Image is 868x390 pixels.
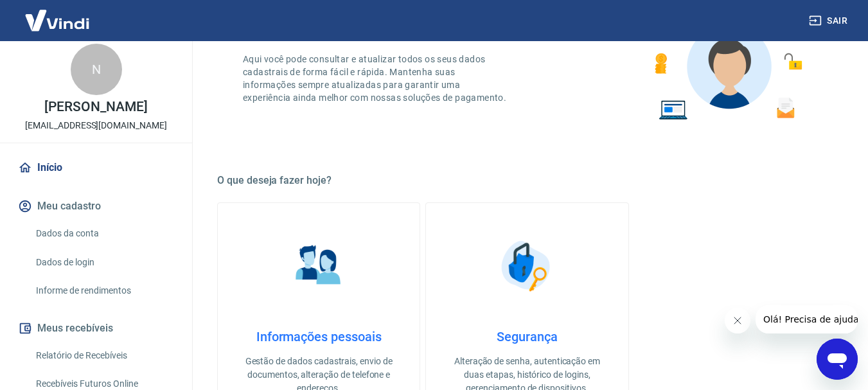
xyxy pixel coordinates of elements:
[31,278,177,304] a: Informe de rendimentos
[31,342,177,369] a: Relatório de Recebíveis
[25,119,167,132] p: [EMAIL_ADDRESS][DOMAIN_NAME]
[447,329,607,344] h4: Segurança
[44,100,147,114] p: [PERSON_NAME]
[15,192,177,220] button: Meu cadastro
[31,220,177,247] a: Dados da conta
[15,1,99,40] img: Vindi
[217,174,837,187] h5: O que deseja fazer hoje?
[756,305,858,333] iframe: Mensagem da empresa
[806,9,853,33] button: Sair
[725,308,750,333] iframe: Fechar mensagem
[243,53,509,104] p: Aqui você pode consultar e atualizar todos os seus dados cadastrais de forma fácil e rápida. Mant...
[31,249,177,276] a: Dados de login
[15,154,177,182] a: Início
[15,314,177,342] button: Meus recebíveis
[495,234,559,298] img: Segurança
[287,234,351,298] img: Informações pessoais
[8,9,108,19] span: Olá! Precisa de ajuda?
[817,339,858,380] iframe: Botão para abrir a janela de mensagens
[71,44,122,95] div: N
[238,329,399,344] h4: Informações pessoais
